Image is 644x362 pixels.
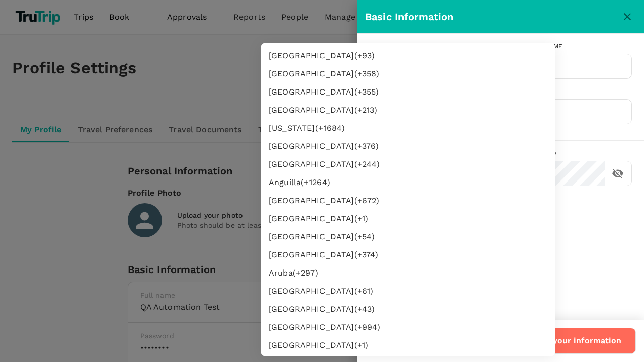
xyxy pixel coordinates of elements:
li: [GEOGRAPHIC_DATA] (+ 43 ) [261,300,555,318]
li: [GEOGRAPHIC_DATA] (+ 358 ) [261,65,555,83]
li: Anguilla (+ 1264 ) [261,173,555,192]
li: [GEOGRAPHIC_DATA] (+ 374 ) [261,246,555,264]
li: [GEOGRAPHIC_DATA] (+ 61 ) [261,282,555,300]
li: [GEOGRAPHIC_DATA] (+ 1 ) [261,210,555,228]
li: [GEOGRAPHIC_DATA] (+ 54 ) [261,228,555,246]
li: [GEOGRAPHIC_DATA] (+ 244 ) [261,155,555,173]
li: [GEOGRAPHIC_DATA] (+ 672 ) [261,192,555,210]
li: [GEOGRAPHIC_DATA] (+ 376 ) [261,137,555,155]
li: [GEOGRAPHIC_DATA] (+ 93 ) [261,47,555,65]
li: [GEOGRAPHIC_DATA] (+ 213 ) [261,101,555,119]
li: [US_STATE] (+ 1684 ) [261,119,555,137]
li: [GEOGRAPHIC_DATA] (+ 1 ) [261,336,555,354]
li: Aruba (+ 297 ) [261,264,555,282]
li: [GEOGRAPHIC_DATA] (+ 994 ) [261,318,555,336]
li: [GEOGRAPHIC_DATA] (+ 355 ) [261,83,555,101]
